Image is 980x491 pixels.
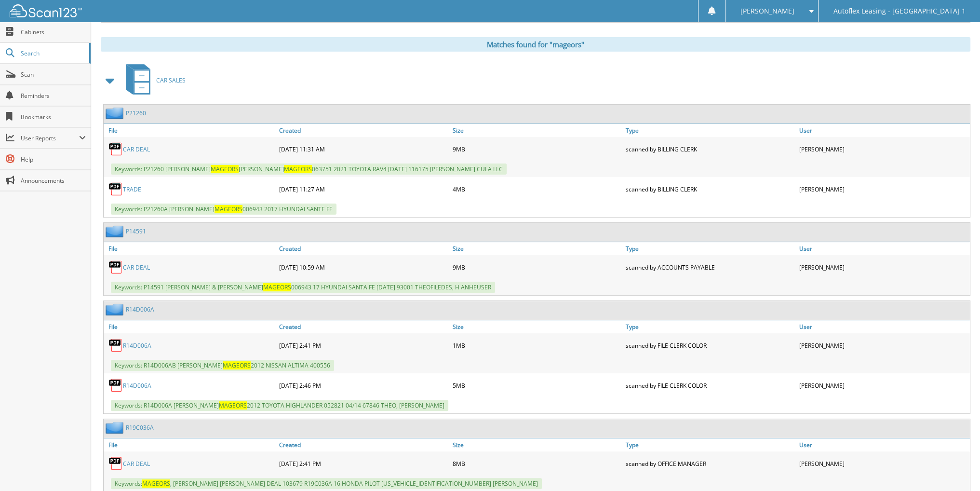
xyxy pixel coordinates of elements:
div: [DATE] 11:31 AM [277,139,450,159]
div: [DATE] 11:27 AM [277,179,450,199]
span: Keywords: R14D006AB [PERSON_NAME] 2012 NISSAN ALTIMA 400556 [111,360,334,371]
div: [PERSON_NAME] [797,179,970,199]
div: 8MB [450,454,623,473]
a: R14D006A [123,341,151,350]
a: Created [277,438,450,451]
span: CAR SALES [156,76,186,84]
a: R14D006A [126,305,154,314]
div: [DATE] 2:41 PM [277,336,450,355]
a: File [104,438,277,451]
span: Keywords: , [PERSON_NAME] [PERSON_NAME] DEAL 103679 R19C036A 16 HONDA PILOT [US_VEHICLE_IDENTIFIC... [111,478,542,489]
a: Size [450,242,623,255]
div: [PERSON_NAME] [797,258,970,277]
span: Autoflex Leasing - [GEOGRAPHIC_DATA] 1 [833,8,966,14]
span: Cabinets [21,28,86,36]
a: R14D006A [123,382,151,390]
span: Keywords: P14591 [PERSON_NAME] & [PERSON_NAME] 006943 17 HYUNDAI SANTA FE [DATE] 93001 THEOFILEDE... [111,282,495,293]
a: CAR DEAL [123,460,150,468]
a: User [797,124,970,137]
a: CAR DEAL [123,145,150,153]
span: [PERSON_NAME] [740,8,794,14]
img: folder2.png [106,303,126,315]
span: MAGEORS [263,283,291,291]
span: Help [21,155,86,164]
span: Search [21,49,84,57]
a: Created [277,320,450,333]
div: scanned by ACCOUNTS PAYABLE [623,258,796,277]
img: PDF.png [108,142,123,156]
img: PDF.png [108,456,123,471]
img: scan123-logo-white.svg [10,4,82,17]
div: [PERSON_NAME] [797,454,970,473]
span: Keywords: R14D006A [PERSON_NAME] 2012 TOYOTA HIGHLANDER 052821 04/14 67846 THEO, [PERSON_NAME] [111,400,448,411]
div: scanned by FILE CLERK COLOR [623,376,796,395]
span: MAGEORS [223,361,251,369]
div: 9MB [450,139,623,159]
span: MAGEORS [215,205,242,213]
a: Type [623,242,796,255]
a: User [797,320,970,333]
a: Created [277,124,450,137]
a: Type [623,320,796,333]
a: Size [450,320,623,333]
div: [DATE] 2:41 PM [277,454,450,473]
div: 9MB [450,258,623,277]
div: scanned by FILE CLERK COLOR [623,336,796,355]
a: CAR SALES [120,61,186,99]
a: R19C036A [126,423,154,432]
div: 1MB [450,336,623,355]
div: [DATE] 2:46 PM [277,376,450,395]
img: PDF.png [108,260,123,274]
a: P14591 [126,227,146,235]
span: MAGEORS [284,165,312,173]
span: Scan [21,70,86,79]
div: scanned by BILLING CLERK [623,139,796,159]
span: User Reports [21,134,79,142]
span: Announcements [21,177,86,185]
span: MAGEORS [142,479,170,488]
a: File [104,320,277,333]
span: Bookmarks [21,113,86,121]
img: folder2.png [106,107,126,119]
a: P21260 [126,109,146,117]
img: PDF.png [108,378,123,393]
div: [PERSON_NAME] [797,336,970,355]
a: User [797,438,970,451]
a: Size [450,124,623,137]
a: File [104,242,277,255]
a: Size [450,438,623,451]
img: folder2.png [106,225,126,237]
img: folder2.png [106,422,126,434]
div: 4MB [450,179,623,199]
div: [DATE] 10:59 AM [277,258,450,277]
span: MAGEORS [211,165,239,173]
div: Matches found for "mageors" [101,37,970,52]
img: PDF.png [108,182,123,196]
span: Keywords: P21260 [PERSON_NAME] [PERSON_NAME] 063751 2021 TOYOTA RAV4 [DATE] 116175 [PERSON_NAME] ... [111,164,507,175]
span: MAGEORS [219,401,247,409]
iframe: Chat Widget [932,445,980,491]
div: scanned by OFFICE MANAGER [623,454,796,473]
span: Keywords: P21260A [PERSON_NAME] 006943 2017 HYUNDAI SANTE FE [111,204,336,215]
div: 5MB [450,376,623,395]
a: Created [277,242,450,255]
img: PDF.png [108,338,123,353]
a: Type [623,124,796,137]
a: Type [623,438,796,451]
a: CAR DEAL [123,263,150,272]
div: scanned by BILLING CLERK [623,179,796,199]
div: [PERSON_NAME] [797,376,970,395]
a: User [797,242,970,255]
a: TRADE [123,185,141,193]
div: [PERSON_NAME] [797,139,970,159]
a: File [104,124,277,137]
span: Reminders [21,92,86,100]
